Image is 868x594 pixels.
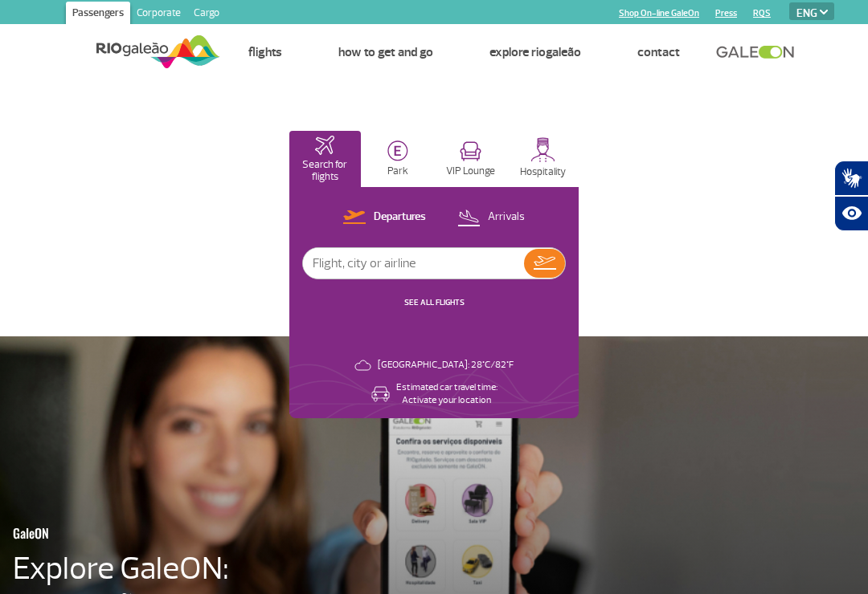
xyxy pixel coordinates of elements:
[446,165,495,177] p: VIP Lounge
[753,8,771,18] a: RQS
[435,131,506,187] button: VIP Lounge
[452,207,530,228] button: Arrivals
[508,131,579,187] button: Hospitality
[404,297,465,307] a: SEE ALL FLIGHTS
[396,381,497,407] p: Estimated car travel time: Activate your location
[378,359,514,372] p: [GEOGRAPHIC_DATA]: 28°C/82°F
[834,161,868,231] div: Plugin de acessibilidade da Hand Talk.
[303,248,524,279] input: Flight, city or airline
[13,516,281,550] h3: GaleON
[130,2,187,27] a: Corporate
[387,140,408,161] img: carParkingHome.svg
[834,196,868,231] button: Abrir recursos assistivos.
[619,8,699,18] a: Shop On-line GaleOn
[637,44,680,60] a: Contact
[338,44,433,60] a: How to get and go
[387,165,408,177] p: Park
[289,131,361,187] button: Search for flights
[315,136,334,155] img: airplaneHomeActive.svg
[399,296,469,309] button: SEE ALL FLIGHTS
[520,166,566,178] p: Hospitality
[187,2,226,27] a: Cargo
[248,44,282,60] a: Flights
[297,159,353,183] p: Search for flights
[530,137,555,162] img: hospitality.svg
[66,2,130,27] a: Passengers
[374,210,426,225] p: Departures
[489,44,581,60] a: Explore RIOgaleão
[338,207,431,228] button: Departures
[460,141,481,161] img: vipRoom.svg
[362,131,434,187] button: Park
[715,8,737,18] a: Press
[488,210,525,225] p: Arrivals
[834,161,868,196] button: Abrir tradutor de língua de sinais.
